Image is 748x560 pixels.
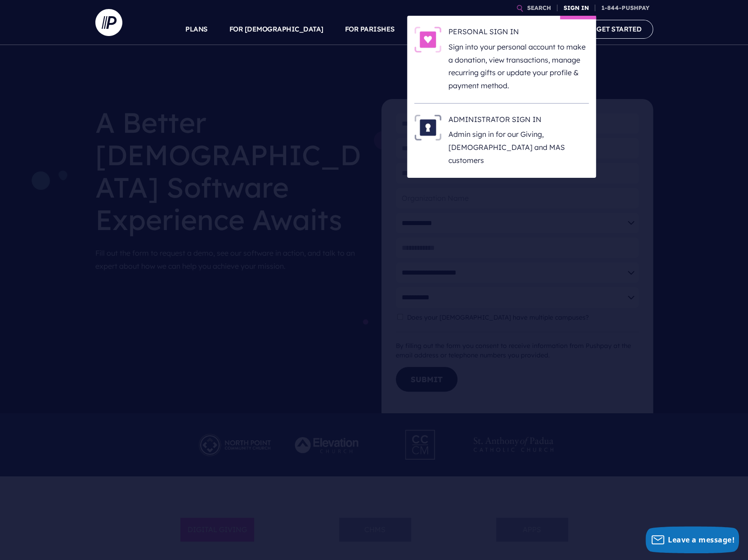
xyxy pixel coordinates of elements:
[414,114,589,167] a: ADMINISTRATOR SIGN IN - Illustration ADMINISTRATOR SIGN IN Admin sign in for our Giving, [DEMOGRA...
[448,41,589,92] p: Sign into your personal account to make a donation, view transactions, manage recurring gifts or ...
[229,14,323,45] a: FOR [DEMOGRAPHIC_DATA]
[414,114,441,140] img: ADMINISTRATOR SIGN IN - Illustration
[668,535,735,545] span: Leave a message!
[345,14,395,45] a: FOR PARISHES
[531,14,564,45] a: COMPANY
[448,27,589,40] h6: PERSONAL SIGN IN
[478,14,509,45] a: EXPLORE
[185,14,208,45] a: PLANS
[448,128,589,167] p: Admin sign in for our Giving, [DEMOGRAPHIC_DATA] and MAS customers
[645,526,739,553] button: Leave a message!
[414,27,441,53] img: PERSONAL SIGN IN - Illustration
[414,27,589,92] a: PERSONAL SIGN IN - Illustration PERSONAL SIGN IN Sign into your personal account to make a donati...
[417,14,457,45] a: SOLUTIONS
[585,20,653,38] a: GET STARTED
[448,114,589,128] h6: ADMINISTRATOR SIGN IN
